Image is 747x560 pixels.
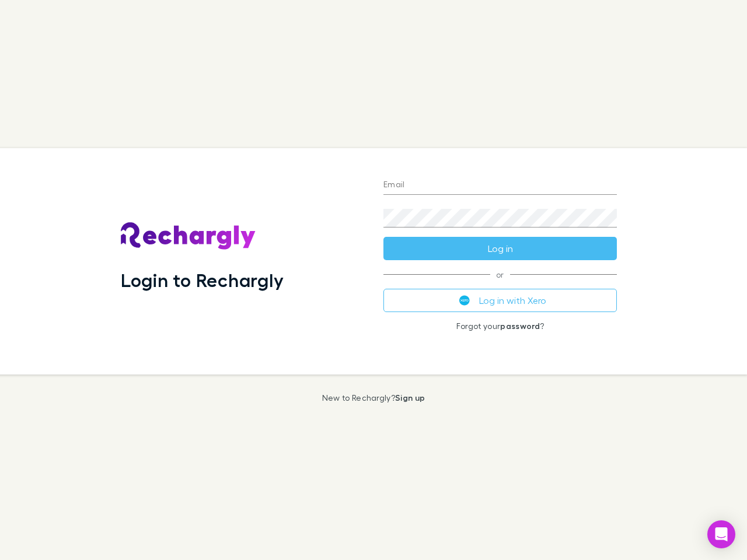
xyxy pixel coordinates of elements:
p: New to Rechargly? [322,393,425,402]
p: Forgot your ? [383,321,617,331]
button: Log in with Xero [383,289,617,312]
a: password [500,321,540,331]
button: Log in [383,237,617,260]
a: Sign up [395,393,425,402]
div: Open Intercom Messenger [707,520,735,548]
img: Xero's logo [459,295,470,306]
h1: Login to Rechargly [121,269,284,291]
img: Rechargly's Logo [121,222,256,250]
